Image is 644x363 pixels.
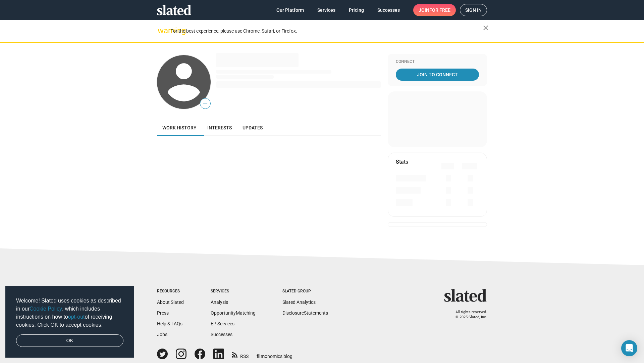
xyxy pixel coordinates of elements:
[621,340,637,356] div: Open Intercom Messenger
[448,310,487,320] p: All rights reserved. © 2025 Slated, Inc.
[157,299,184,305] a: About Slated
[237,120,268,136] a: Updates
[68,314,85,320] a: opt-out
[157,321,182,326] a: Help & FAQs
[372,4,405,16] a: Successes
[377,4,400,16] span: Successes
[211,310,256,316] a: OpportunityMatching
[157,120,202,136] a: Work history
[465,4,482,16] span: Sign in
[200,99,210,108] span: —
[157,310,169,316] a: Press
[16,334,123,347] a: dismiss cookie message
[211,299,228,305] a: Analysis
[419,4,450,16] span: Join
[349,4,364,16] span: Pricing
[157,289,184,294] div: Resources
[257,348,292,360] a: filmonomics blog
[170,27,483,36] div: For the best experience, please use Chrome, Safari, or Firefox.
[5,286,134,358] div: cookieconsent
[397,69,478,81] span: Join To Connect
[396,158,408,165] mat-card-title: Stats
[429,4,450,16] span: for free
[396,59,479,65] div: Connect
[243,125,263,130] span: Updates
[257,354,265,359] span: film
[396,69,479,81] a: Join To Connect
[16,297,123,329] span: Welcome! Slated uses cookies as described in our , which includes instructions on how to of recei...
[157,332,167,337] a: Jobs
[413,4,456,16] a: Joinfor free
[211,289,256,294] div: Services
[276,4,304,16] span: Our Platform
[158,27,166,35] mat-icon: warning
[282,310,328,316] a: DisclosureStatements
[482,24,490,32] mat-icon: close
[202,120,237,136] a: Interests
[211,332,232,337] a: Successes
[232,349,249,360] a: RSS
[312,4,341,16] a: Services
[282,299,316,305] a: Slated Analytics
[460,4,487,16] a: Sign in
[207,125,232,130] span: Interests
[343,4,369,16] a: Pricing
[162,125,197,130] span: Work history
[30,306,62,312] a: Cookie Policy
[211,321,234,326] a: EP Services
[282,289,328,294] div: Slated Group
[271,4,309,16] a: Our Platform
[317,4,335,16] span: Services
